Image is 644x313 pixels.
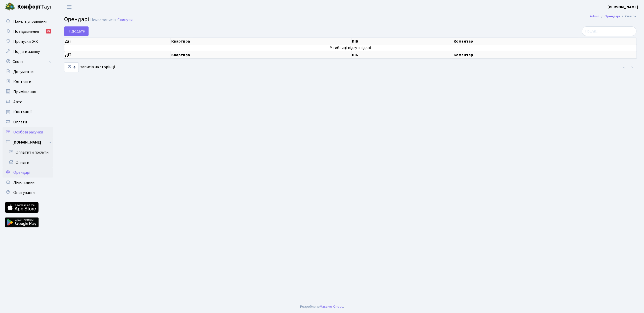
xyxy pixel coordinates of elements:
[608,4,638,10] a: [PERSON_NAME]
[453,38,636,45] th: Коментар
[64,62,115,72] label: записів на сторінці
[13,119,27,125] span: Оплати
[3,167,53,178] a: Орендарі
[3,57,53,67] a: Спорт
[3,157,53,167] a: Оплати
[63,3,75,11] button: Переключити навігацію
[590,14,599,19] a: Admin
[453,51,636,59] th: Коментар
[351,51,453,59] th: ПІБ
[13,89,36,95] span: Приміщення
[3,87,53,97] a: Приміщення
[3,37,53,47] a: Пропуск в ЖК
[13,79,31,85] span: Контакти
[13,99,22,105] span: Авто
[117,18,133,22] a: Скинути
[300,304,344,309] div: Розроблено .
[3,137,53,147] a: [DOMAIN_NAME]
[13,109,32,115] span: Квитанції
[64,62,79,72] select: записів на сторінці
[64,26,89,36] a: Додати
[171,51,351,59] th: Квартира
[13,19,47,24] span: Панель управління
[13,190,35,195] span: Опитування
[3,178,53,188] a: Лічильники
[608,4,638,10] b: [PERSON_NAME]
[351,38,453,45] th: ПІБ
[67,28,85,34] span: Додати
[64,45,636,51] td: У таблиці відсутні дані
[17,3,41,11] b: Комфорт
[171,38,351,45] th: Квартира
[64,15,89,24] span: Орендарі
[17,3,53,11] span: Таун
[3,117,53,127] a: Оплати
[320,304,343,309] a: Massive Kinetic
[90,18,116,22] div: Немає записів.
[64,38,171,45] th: Дії
[46,29,51,33] div: 22
[64,51,171,59] th: Дії
[13,170,30,175] span: Орендарі
[13,29,39,34] span: Повідомлення
[5,2,15,12] img: logo.png
[582,26,636,36] input: Пошук...
[13,129,43,135] span: Особові рахунки
[13,180,34,185] span: Лічильники
[3,188,53,198] a: Опитування
[582,11,644,22] nav: breadcrumb
[3,77,53,87] a: Контакти
[3,67,53,77] a: Документи
[13,49,40,54] span: Подати заявку
[3,107,53,117] a: Квитанції
[3,16,53,26] a: Панель управління
[13,69,33,75] span: Документи
[13,39,38,44] span: Пропуск в ЖК
[3,26,53,37] a: Повідомлення22
[3,47,53,57] a: Подати заявку
[3,127,53,137] a: Особові рахунки
[605,14,620,19] a: Орендарі
[3,147,53,157] a: Оплатити послуги
[620,14,636,19] li: Список
[3,97,53,107] a: Авто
